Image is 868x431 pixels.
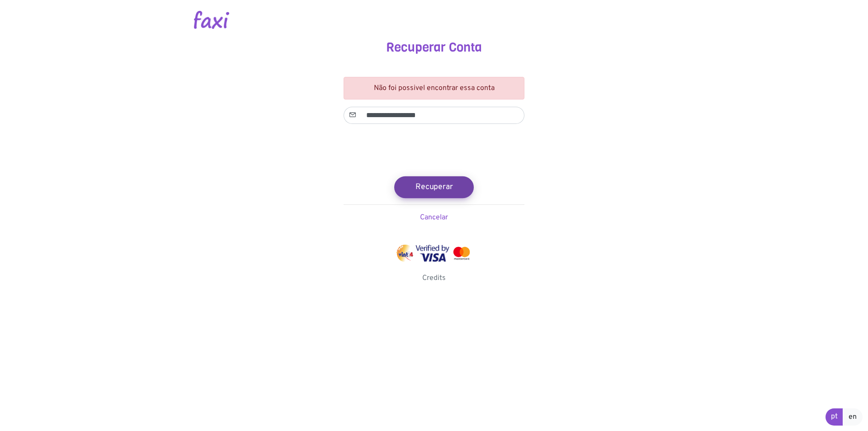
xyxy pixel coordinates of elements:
img: visa [415,245,449,262]
iframe: reCAPTCHA [365,131,503,166]
div: Não foi possivel encontrar essa conta [344,77,524,99]
button: Recuperar [394,176,474,198]
img: vinti4 [396,245,414,262]
a: Cancelar [420,213,448,222]
h3: Recuperar Conta [183,40,685,55]
a: pt [826,408,843,426]
a: en [843,408,863,426]
img: mastercard [451,245,472,262]
a: Credits [422,274,446,283]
